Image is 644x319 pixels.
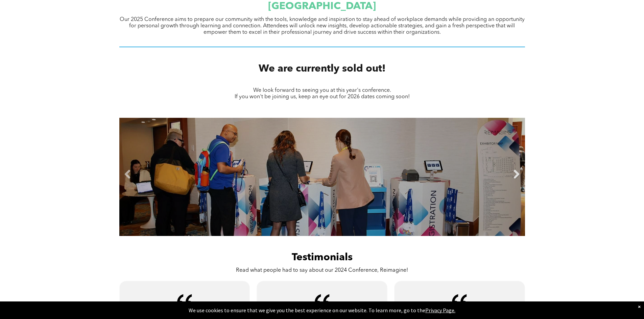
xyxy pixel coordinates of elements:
[120,17,525,35] span: Our 2025 Conference aims to prepare our community with the tools, knowledge and inspiration to st...
[123,169,133,180] a: Previous
[268,1,376,11] span: [GEOGRAPHIC_DATA]
[425,307,455,314] a: Privacy Page.
[236,268,408,273] span: Read what people had to say about our 2024 Conference, Reimagine!
[511,169,522,180] a: Next
[259,64,386,74] span: We are currently sold out!
[235,94,410,100] span: If you won't be joining us, keep an eye out for 2026 dates coming soon!
[253,88,391,93] span: We look forward to seeing you at this year's conference.
[292,252,353,263] span: Testimonials
[638,303,641,310] div: Dismiss notification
